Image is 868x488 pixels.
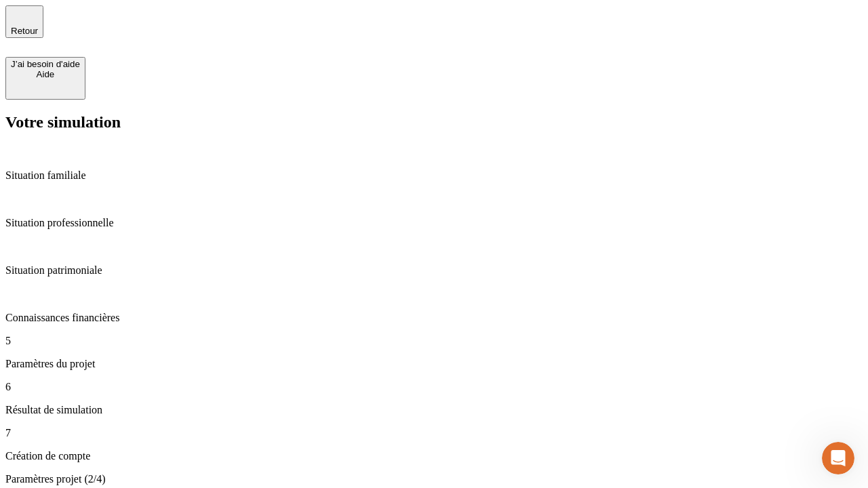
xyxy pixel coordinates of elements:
p: Situation patrimoniale [5,264,863,277]
span: Retour [11,26,38,36]
p: Situation familiale [5,169,863,182]
p: Résultat de simulation [5,404,863,416]
p: Création de compte [5,450,863,462]
p: Paramètres projet (2/4) [5,473,863,485]
iframe: Intercom live chat [822,442,854,474]
p: 6 [5,381,863,393]
p: Situation professionnelle [5,217,863,229]
div: J’ai besoin d'aide [11,59,80,69]
p: 5 [5,335,863,347]
p: Paramètres du projet [5,358,863,370]
button: J’ai besoin d'aideAide [5,57,85,100]
h2: Votre simulation [5,113,863,131]
p: 7 [5,427,863,439]
p: Connaissances financières [5,312,863,324]
div: Aide [11,69,80,79]
button: Retour [5,5,43,38]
